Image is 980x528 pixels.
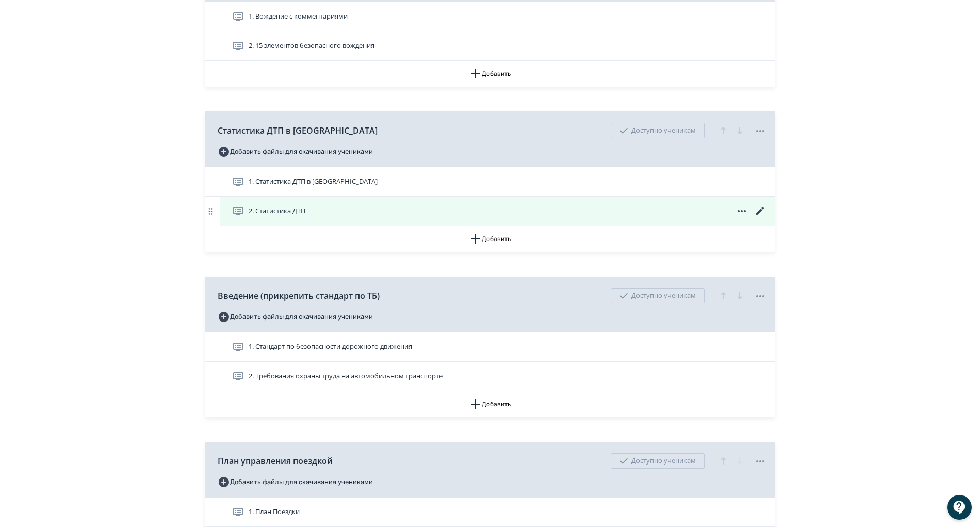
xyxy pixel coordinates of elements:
[611,453,705,469] div: Доступно ученикам
[611,123,705,138] div: Доступно ученикам
[249,177,378,187] span: 1. Статистика ДТП в РФ
[205,226,775,252] button: Добавить
[218,124,378,137] span: Статистика ДТП в [GEOGRAPHIC_DATA]
[611,288,705,303] div: Доступно ученикам
[218,290,380,302] span: Введение (прикрепить стандарт по ТБ)
[218,474,373,490] button: Добавить файлы для скачивания учениками
[205,362,775,391] div: 2. Требования охраны труда на автомобильном транспорте
[218,455,333,467] span: План управления поездкой
[249,206,305,216] span: 2. Статистика ДТП
[249,41,374,51] span: 2. 15 элементов безопасного вождения
[205,167,775,197] div: 1. Статистика ДТП в [GEOGRAPHIC_DATA]
[249,342,412,352] span: 1. Стандарт по безопасности дорожного движения
[218,309,373,325] button: Добавить файлы для скачивания учениками
[249,371,443,381] span: 2. Требования охраны труда на автомобильном транспорте
[205,391,775,417] button: Добавить
[205,31,775,61] div: 2. 15 элементов безопасного вождения
[205,61,775,87] button: Добавить
[205,332,775,362] div: 1. Стандарт по безопасности дорожного движения
[218,143,373,160] button: Добавить файлы для скачивания учениками
[205,2,775,31] div: 1. Вождение с комментариями
[249,507,300,517] span: 1. План Поездки
[205,498,775,527] div: 1. План Поездки
[205,197,775,226] div: 2. Статистика ДТП
[249,11,348,22] span: 1. Вождение с комментариями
